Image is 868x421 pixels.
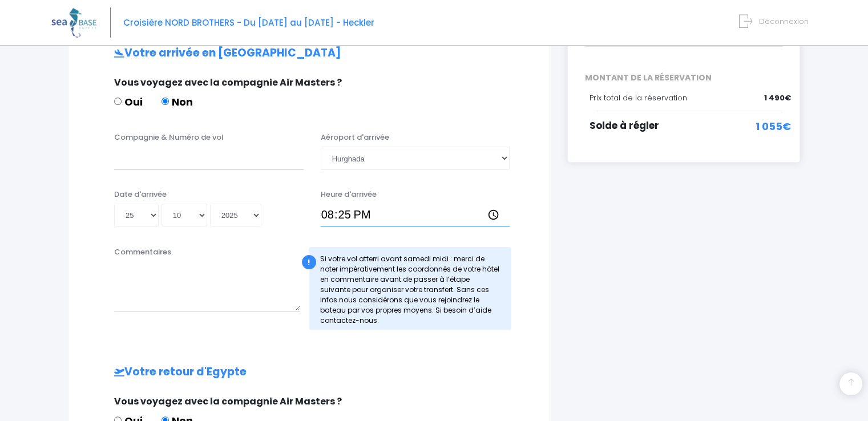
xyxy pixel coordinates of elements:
[590,119,659,132] span: Solde à régler
[114,246,171,258] label: Commentaires
[302,255,316,269] div: !
[759,16,809,27] span: Déconnexion
[162,94,193,110] label: Non
[321,189,377,200] label: Heure d'arrivée
[162,98,169,105] input: Non
[576,72,791,84] span: MONTANT DE LA RÉSERVATION
[114,94,143,110] label: Oui
[114,395,342,408] span: Vous voyagez avec la compagnie Air Masters ?
[309,247,512,330] div: Si votre vol atterri avant samedi midi : merci de noter impérativement les coordonnés de votre hô...
[590,92,687,103] span: Prix total de la réservation
[123,17,374,29] span: Croisière NORD BROTHERS - Du [DATE] au [DATE] - Heckler
[114,132,224,143] label: Compagnie & Numéro de vol
[114,76,342,89] span: Vous voyagez avec la compagnie Air Masters ?
[114,98,122,105] input: Oui
[91,47,527,60] h2: Votre arrivée en [GEOGRAPHIC_DATA]
[756,119,791,134] span: 1 055€
[764,92,791,104] span: 1 490€
[321,132,389,143] label: Aéroport d'arrivée
[114,189,167,200] label: Date d'arrivée
[91,366,527,379] h2: Votre retour d'Egypte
